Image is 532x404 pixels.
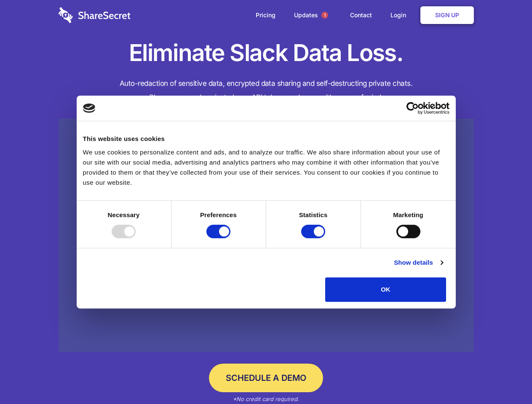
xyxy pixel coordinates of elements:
h4: Auto-redaction of sensitive data, encrypted data sharing and self-destructing private chats. Shar... [59,77,474,104]
h1: Eliminate Slack Data Loss. [59,38,474,68]
button: OK [325,277,446,302]
img: logo [83,104,96,113]
strong: Preferences [200,211,237,218]
div: This website uses cookies [83,134,449,144]
strong: Necessary [108,211,140,218]
a: Sign Up [420,6,474,24]
div: We use cookies to personalize content and ads, and to analyze our traffic. We also share informat... [83,147,449,188]
a: Show details [394,258,443,268]
a: Login [382,2,419,28]
strong: Statistics [299,211,328,218]
img: logo-wordmark-white-trans-d4663122ce5f474addd5e946df7df03e33cb6a1c49d2221995e7729f52c070b2.svg [59,7,131,23]
a: Schedule a Demo [209,364,323,392]
a: Contact [342,2,380,28]
span: 1 [321,12,328,19]
a: Pricing [247,2,284,28]
em: *No credit card required. [233,396,299,402]
a: Wistia video thumbnail [59,119,474,352]
a: Usercentrics Cookiebot - opens in a new window [376,102,449,114]
strong: Marketing [393,211,423,218]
